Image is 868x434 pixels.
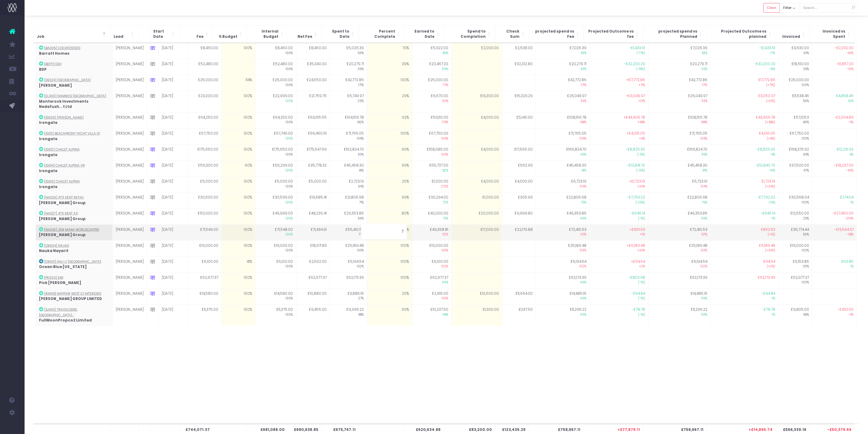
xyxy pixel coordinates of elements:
[188,160,221,176] td: £56,300.00
[150,26,179,43] th: Start Date: Activate to sort: Activate to sort: Activate to sort: Activate to sort: Activate to s...
[412,192,452,208] td: £30,294.00
[44,62,61,66] abbr: [BD171] QEII
[112,43,147,59] td: [PERSON_NAME]
[648,288,711,304] td: £14,485.16
[221,128,255,144] td: 100%
[296,75,330,91] td: £24,550.00
[412,208,452,224] td: £40,000.00
[255,112,296,128] td: £64,250.00
[330,75,367,91] td: £42,772.86
[412,75,452,91] td: £25,000.00
[255,240,296,256] td: £19,000.00
[255,43,296,59] td: £8,460.00
[325,29,349,40] span: Spent to Date
[779,144,812,160] td: £168,376.92
[779,240,812,256] td: £19,000.00
[36,272,112,288] td: :
[412,272,452,288] td: £62,977.37
[296,43,330,59] td: £8,460.00
[779,224,812,240] td: £35,774.44
[158,160,188,176] td: [DATE]
[255,59,296,75] td: £52,480.00
[333,67,364,72] span: 39%
[412,144,452,160] td: £158,085.00
[36,256,112,272] td: :
[779,272,812,288] td: £62,977.37
[502,43,536,59] td: £2,538.00
[502,176,536,192] td: £4,000.00
[629,45,645,51] span: -£1,433.61
[330,160,367,176] td: £45,458.30
[330,59,367,75] td: £20,279.71
[813,29,845,40] span: Invoiced vs Spent
[648,208,711,224] td: £49,353.86
[296,59,330,75] td: £35,340.00
[648,91,711,112] td: £26,049.97
[158,176,188,192] td: [DATE]
[36,128,112,144] td: :
[367,208,412,224] td: 80%
[255,91,296,112] td: £22,999.00
[359,26,405,43] th: Percent Complete: Activate to sort: Activate to sort: Activate to sort: Activate to sort: Activat...
[188,59,221,75] td: £52,480.00
[451,305,502,326] td: £1,300.00
[221,144,255,160] td: 100%
[779,305,812,326] td: £9,805.00
[412,160,452,176] td: £55,737.00
[412,305,452,326] td: £10,237.50
[330,240,367,256] td: £25,189.48
[800,3,859,13] input: Search...
[158,288,188,304] td: [DATE]
[255,75,296,91] td: £25,000.00
[255,208,296,224] td: £49,999.00
[502,208,536,224] td: £9,999.80
[44,46,80,50] abbr: [BA005] Cockfosters
[539,51,587,56] span: 83%
[759,45,775,51] span: -£1,433.61
[330,192,367,208] td: £21,806.98
[779,43,812,59] td: £3,630.00
[158,75,188,91] td: [DATE]
[763,3,780,13] button: Clear
[646,29,697,40] span: projected spend vs Planned
[221,240,255,256] td: 100%
[296,112,330,128] td: £63,615.55
[648,256,711,272] td: £6,194.54
[188,224,221,240] td: £71,549.00
[213,26,247,43] th: % Budget: Activate to sort: Activate to sort: Activate to sort: Activate to sort: Activate to sor...
[536,305,590,326] td: £11,296.22
[112,144,147,160] td: [PERSON_NAME]
[648,192,711,208] td: £22,806.98
[296,256,330,272] td: £2,502.00
[367,112,412,128] td: 92%
[221,224,255,240] td: 100%
[110,26,138,43] th: Lead: Activate to sort: Activate to sort: Activate to sort: Activate to sort: Activate to sort: A...
[451,144,502,160] td: £4,000.00
[296,240,330,256] td: £18,971.83
[330,128,367,144] td: £71,765.05
[296,224,330,240] td: £71,434.91
[444,26,495,43] th: Spend to Completion: Activate to sort: Activate to sort: Activate to sort: Activate to sort: Acti...
[36,305,112,326] td: :
[779,75,812,91] td: £25,000.00
[158,240,188,256] td: [DATE]
[502,91,536,112] td: £16,329.29
[779,128,812,144] td: £67,750.00
[36,112,112,128] td: :
[412,240,452,256] td: £19,000.00
[330,112,367,128] td: £104,156.78
[451,288,502,304] td: £10,600.00
[188,128,221,144] td: £67,750.00
[296,176,330,192] td: £5,000.00
[296,192,330,208] td: £19,685.41
[412,43,452,59] td: £5,922.00
[451,112,502,128] td: £4,000.00
[158,144,188,160] td: [DATE]
[536,224,590,240] td: £72,410.53
[158,208,188,224] td: [DATE]
[648,59,711,75] td: £20,279.71
[36,240,112,256] td: :
[221,43,255,59] td: 100%
[330,91,367,112] td: £6,749.97
[259,67,293,72] span: 100%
